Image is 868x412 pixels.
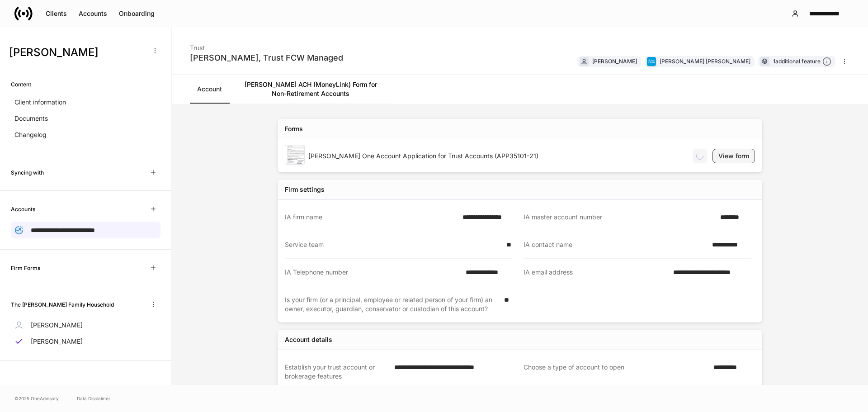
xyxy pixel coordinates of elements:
h6: Accounts [11,205,35,213]
button: View form [712,149,755,163]
div: Accounts [79,9,107,18]
div: Forms [285,124,303,133]
h6: Firm Forms [11,264,40,272]
div: [PERSON_NAME] [PERSON_NAME] [660,57,750,66]
a: [PERSON_NAME] [11,333,160,350]
div: Service team [285,240,501,249]
button: Accounts [73,6,113,21]
h6: Content [11,80,31,89]
p: Changelog [14,130,47,139]
img: charles-schwab-BFYFdbvS.png [647,57,656,66]
div: Clients [46,9,67,18]
div: View form [718,152,749,161]
a: Changelog [11,127,160,143]
a: Client information [11,94,160,110]
div: Trust [190,38,343,52]
p: [PERSON_NAME] [31,321,83,330]
a: [PERSON_NAME] [11,317,160,333]
div: Onboarding [119,9,155,18]
h6: Syncing with [11,168,44,177]
div: [PERSON_NAME] [592,57,637,66]
button: Clients [40,6,73,21]
a: Data Disclaimer [77,395,110,402]
div: Is your firm (or a principal, employee or related person of your firm) an owner, executor, guardi... [285,295,499,313]
a: [PERSON_NAME] ACH (MoneyLink) Form for Non-Retirement Accounts [229,75,392,104]
p: Client information [14,98,66,107]
div: IA contact name [524,240,707,249]
button: Onboarding [113,6,160,21]
p: [PERSON_NAME] [31,337,83,346]
p: Documents [14,114,48,123]
div: Establish your trust account or brokerage features [285,363,389,381]
h3: [PERSON_NAME] [9,45,144,60]
div: Choose a type of account to open [524,363,708,381]
div: IA firm name [285,213,457,222]
div: [PERSON_NAME], Trust FCW Managed [190,52,343,63]
div: 1 additional feature [773,57,831,66]
div: IA email address [524,268,668,277]
span: © 2025 OneAdvisory [14,395,59,402]
div: IA master account number [524,213,715,222]
a: Documents [11,110,160,127]
h6: The [PERSON_NAME] Family Household [11,300,114,309]
div: Firm settings [285,185,325,194]
a: Account [190,75,229,104]
div: [PERSON_NAME] One Account Application for Trust Accounts (APP35101-21) [308,152,685,161]
div: Account details [285,335,332,344]
div: IA Telephone number [285,268,460,277]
